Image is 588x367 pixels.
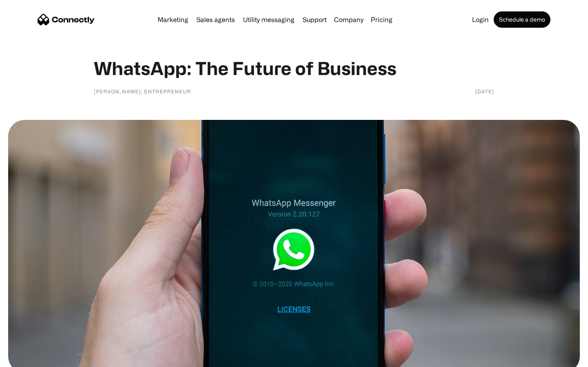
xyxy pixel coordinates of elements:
div: Company [334,14,363,25]
div: [DATE] [475,87,494,95]
a: Support [299,16,330,23]
a: Utility messaging [240,16,298,23]
aside: Language selected: English [8,353,49,364]
div: [PERSON_NAME], Entrepreneur [94,87,191,95]
a: Login [469,16,492,23]
ul: Language list [16,353,49,364]
a: Sales agents [193,16,238,23]
a: Pricing [367,16,396,23]
h1: WhatsApp: The Future of Business [94,57,494,79]
a: Schedule a demo [494,11,550,28]
a: Marketing [154,16,192,23]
